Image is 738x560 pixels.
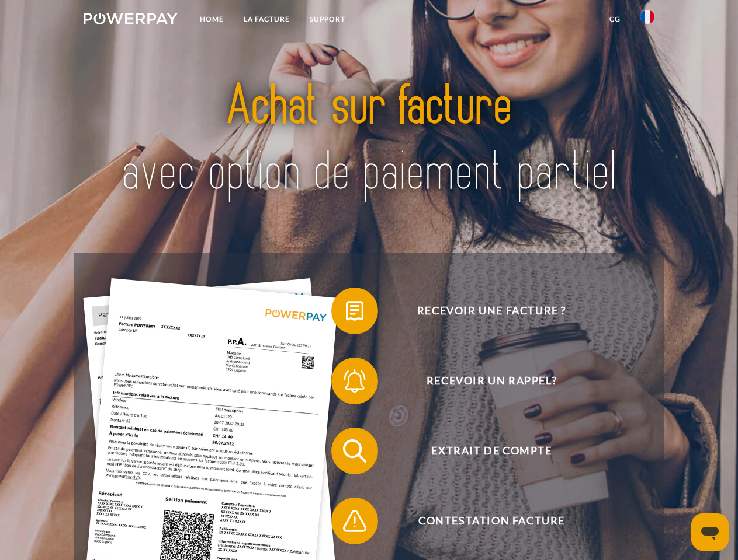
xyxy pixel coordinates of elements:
img: title-powerpay_fr.svg [112,56,626,223]
span: Recevoir une facture ? [348,288,635,334]
span: Extrait de compte [348,428,635,474]
button: Extrait de compte [331,428,635,474]
button: Contestation Facture [331,498,635,544]
a: CG [600,9,630,30]
img: logo-powerpay-white.svg [84,13,178,24]
button: Recevoir une facture ? [331,288,635,334]
button: Recevoir un rappel? [331,358,635,404]
iframe: Bouton de lancement de la fenêtre de messagerie [691,513,729,551]
img: qb_bell.svg [340,366,369,395]
a: Home [190,9,234,30]
a: LA FACTURE [234,9,300,30]
a: Support [300,9,355,30]
img: qb_bill.svg [340,296,369,325]
img: fr [640,10,654,24]
span: Recevoir un rappel? [348,358,635,404]
span: Contestation Facture [348,498,635,544]
img: qb_warning.svg [340,506,369,535]
img: qb_search.svg [340,436,369,466]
